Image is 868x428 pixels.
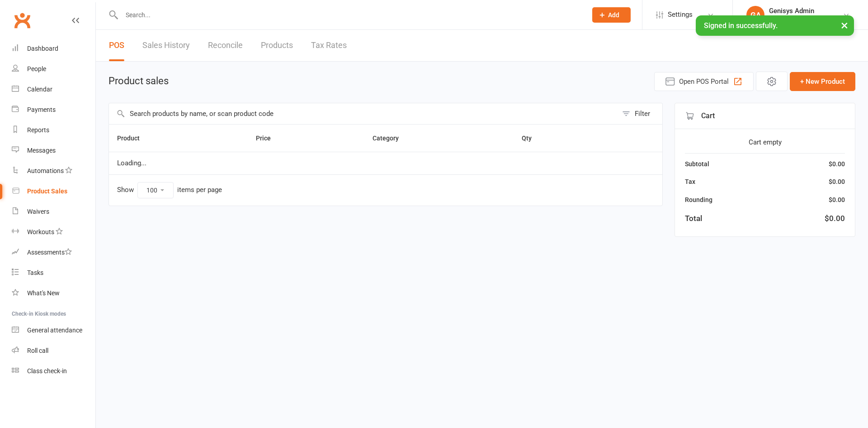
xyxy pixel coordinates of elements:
span: Price [256,135,281,142]
a: Tax Rates [311,30,347,61]
button: Price [256,133,281,144]
a: Workouts [12,222,95,242]
button: Add [592,7,631,23]
div: Tax [685,177,695,187]
button: × [836,15,853,35]
div: Show [117,182,222,198]
a: Messages [12,140,95,161]
div: Rounding [685,195,712,205]
div: General attendance [27,327,82,334]
a: Products [261,30,293,61]
div: Subtotal [685,159,709,169]
button: Product [117,133,150,144]
a: Product Sales [12,181,95,202]
div: items per page [177,186,222,194]
a: Clubworx [11,9,33,32]
button: Category [373,133,409,144]
a: Class kiosk mode [12,361,95,381]
a: Reconcile [208,30,243,61]
div: Total [685,212,702,225]
div: What's New [27,289,60,297]
span: Category [373,135,409,142]
span: Settings [668,5,693,25]
a: Waivers [12,202,95,222]
div: $0.00 [829,159,845,169]
a: People [12,59,95,79]
div: Tasks [27,269,43,276]
a: Calendar [12,79,95,100]
div: Cart empty [685,137,845,148]
a: Roll call [12,341,95,361]
button: Qty [522,133,542,144]
div: Roll call [27,347,48,354]
button: + New Product [790,72,855,91]
a: Automations [12,161,95,181]
span: Add [608,11,619,19]
div: People [27,65,46,72]
div: GA [746,6,764,24]
div: Dashboard [27,45,58,52]
a: Payments [12,100,95,120]
a: What's New [12,283,95,303]
div: $0.00 [829,195,845,205]
button: Open POS Portal [654,72,754,91]
a: Assessments [12,242,95,263]
a: General attendance kiosk mode [12,320,95,341]
a: Sales History [142,30,190,61]
div: Calendar [27,86,52,93]
div: Waivers [27,208,49,215]
span: Signed in successfully. [704,21,778,30]
div: $0.00 [825,212,845,225]
div: Assessments [27,249,72,256]
span: Product [117,135,150,142]
div: Reports [27,126,49,134]
td: Loading... [109,152,662,174]
a: Dashboard [12,38,95,59]
input: Search... [119,9,580,21]
a: Tasks [12,263,95,283]
h1: Product sales [108,76,169,87]
div: Workouts [27,228,54,236]
div: Filter [635,108,650,119]
div: Class check-in [27,367,67,375]
span: Open POS Portal [679,76,729,87]
div: Messages [27,147,56,154]
span: Qty [522,135,542,142]
a: POS [109,30,124,61]
div: Genisys Gym [769,15,814,23]
div: Cart [675,103,855,129]
div: Automations [27,167,64,174]
div: Genisys Admin [769,7,814,15]
button: Filter [618,103,662,124]
div: Payments [27,106,56,113]
div: $0.00 [829,177,845,187]
input: Search products by name, or scan product code [109,103,618,124]
div: Product Sales [27,188,67,195]
a: Reports [12,120,95,140]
